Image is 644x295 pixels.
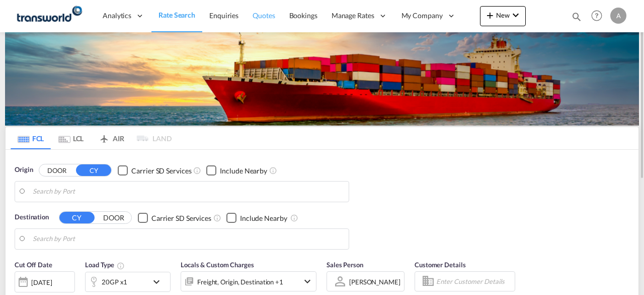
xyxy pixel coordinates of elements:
div: Include Nearby [220,166,267,176]
input: Search by Port [33,184,344,199]
div: Carrier SD Services [151,213,211,223]
md-select: Sales Person: Abhay Sinha [348,274,401,289]
input: Enter Customer Details [436,274,512,289]
span: Quotes [253,11,275,20]
div: A [610,8,626,24]
md-checkbox: Checkbox No Ink [138,212,211,223]
div: Freight Origin Destination Factory Stuffing [197,275,283,289]
span: New [484,11,522,19]
div: Include Nearby [240,213,287,223]
span: Customer Details [415,261,465,269]
div: icon-magnify [571,11,582,26]
div: 20GP x1 [102,275,127,289]
button: DOOR [39,164,74,176]
img: 948fca606dec11f0bcea2b9699671acf.png [15,5,83,27]
span: Origin [15,165,33,175]
span: Load Type [85,261,125,269]
md-icon: Unchecked: Ignores neighbouring ports when fetching rates.Checked : Includes neighbouring ports w... [269,166,277,174]
button: CY [76,164,111,176]
span: Sales Person [327,261,363,269]
md-icon: icon-chevron-down [301,275,313,287]
span: Enquiries [209,11,238,20]
span: Rate Search [158,11,195,19]
md-checkbox: Checkbox No Ink [118,165,191,175]
md-tab-item: FCL [11,127,51,149]
span: Locals & Custom Charges [181,261,254,269]
div: [DATE] [31,278,52,287]
span: Analytics [103,11,131,21]
span: Help [588,7,605,24]
div: 20GP x1icon-chevron-down [85,272,171,292]
md-icon: icon-airplane [98,133,110,140]
md-icon: icon-chevron-down [510,9,522,21]
md-icon: icon-plus 400-fg [484,9,496,21]
md-icon: Unchecked: Search for CY (Container Yard) services for all selected carriers.Checked : Search for... [213,214,221,222]
md-tab-item: AIR [91,127,131,149]
md-icon: icon-information-outline [117,262,125,270]
span: Cut Off Date [15,261,52,269]
md-checkbox: Checkbox No Ink [206,165,267,175]
span: My Company [401,11,443,21]
span: Bookings [289,11,317,20]
md-icon: icon-chevron-down [150,276,168,288]
div: [DATE] [15,271,75,292]
md-icon: Unchecked: Ignores neighbouring ports when fetching rates.Checked : Includes neighbouring ports w... [290,214,298,222]
input: Search by Port [33,231,344,247]
span: Destination [15,212,49,222]
span: Manage Rates [332,11,374,21]
button: icon-plus 400-fgNewicon-chevron-down [480,6,526,26]
md-checkbox: Checkbox No Ink [226,212,287,223]
div: Help [588,7,610,25]
md-pagination-wrapper: Use the left and right arrow keys to navigate between tabs [11,127,172,149]
div: Carrier SD Services [131,166,191,176]
button: DOOR [96,212,131,223]
div: Freight Origin Destination Factory Stuffingicon-chevron-down [181,271,316,291]
md-icon: icon-magnify [571,11,582,22]
md-tab-item: LCL [51,127,91,149]
div: [PERSON_NAME] [349,278,400,286]
md-icon: Unchecked: Search for CY (Container Yard) services for all selected carriers.Checked : Search for... [193,166,201,174]
img: LCL+%26+FCL+BACKGROUND.png [5,32,639,126]
button: CY [59,212,95,223]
